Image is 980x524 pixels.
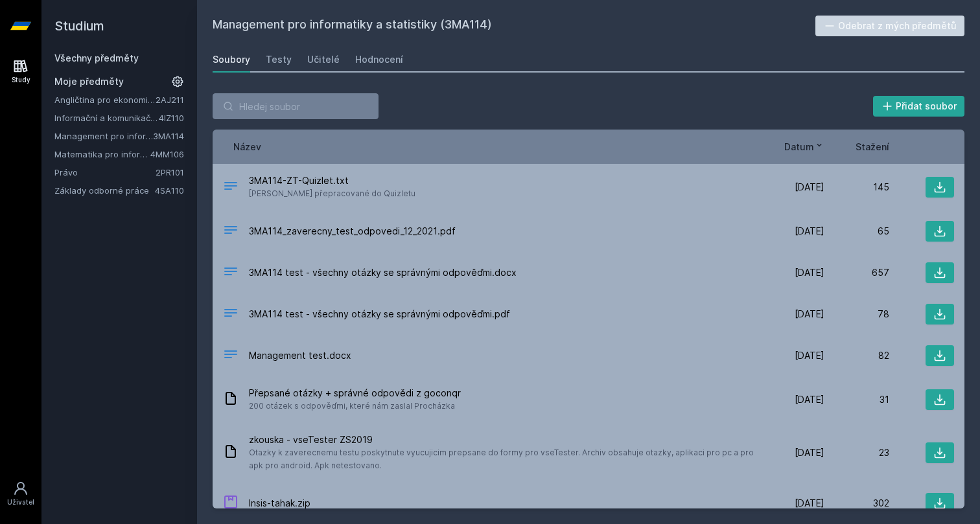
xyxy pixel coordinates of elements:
span: 3MA114 test - všechny otázky se správnými odpověďmi.pdf [249,308,510,321]
a: 4MM106 [150,149,184,159]
a: Management pro informatiky a statistiky [54,130,153,142]
div: 82 [824,349,889,362]
a: Angličtina pro ekonomická studia 1 (B2/C1) [54,93,156,106]
button: Datum [784,140,824,154]
span: 3MA114_zaverecny_test_odpovedi_12_2021.pdf [249,225,456,238]
button: Odebrat z mých předmětů [815,16,965,36]
span: Datum [784,140,814,154]
span: 3MA114-ZT-Quizlet.txt [249,174,415,187]
div: TXT [223,178,239,197]
button: Stažení [856,140,889,154]
a: 4SA110 [155,185,184,196]
a: 2PR101 [156,167,184,177]
div: 65 [824,225,889,238]
span: Přepsané otázky + správné odpovědi z goconqr [249,387,461,400]
div: DOCX [223,347,239,365]
div: 23 [824,446,889,459]
span: [DATE] [795,349,824,362]
div: Study [12,75,30,85]
a: Právo [54,166,156,179]
a: Informační a komunikační technologie [54,111,159,124]
div: 657 [824,266,889,279]
span: [DATE] [795,181,824,194]
div: 31 [824,393,889,406]
a: 2AJ211 [156,95,184,105]
a: Všechny předměty [54,52,139,63]
a: Testy [266,47,292,73]
h2: Management pro informatiky a statistiky (3MA114) [213,16,815,36]
span: [PERSON_NAME] přepracované do Quizletu [249,187,415,200]
span: Management test.docx [249,349,351,362]
input: Hledej soubor [213,93,379,119]
div: DOCX [223,264,239,282]
div: PDF [223,222,239,241]
span: [DATE] [795,393,824,406]
div: Uživatel [7,497,34,507]
span: [DATE] [795,446,824,459]
span: Otazky k zaverecnemu testu poskytnute vyucujicim prepsane do formy pro vseTester. Archiv obsahuje... [249,446,754,472]
a: Uživatel [3,474,39,514]
a: Učitelé [307,47,340,73]
a: Matematika pro informatiky [54,148,150,161]
div: Učitelé [307,53,340,66]
span: Insis-tahak.zip [249,497,310,510]
span: [DATE] [795,497,824,510]
a: 3MA114 [153,131,184,141]
div: Soubory [213,53,250,66]
a: 4IZ110 [159,113,184,123]
div: Hodnocení [355,53,403,66]
a: Základy odborné práce [54,184,155,197]
div: PDF [223,305,239,324]
span: zkouska - vseTester ZS2019 [249,433,754,446]
span: 200 otázek s odpověďmi, které nám zaslal Procházka [249,400,461,413]
a: Soubory [213,47,250,73]
span: [DATE] [795,225,824,238]
button: Přidat soubor [873,96,965,117]
span: Moje předměty [54,75,124,88]
div: 302 [824,497,889,510]
div: ZIP [223,494,239,513]
button: Název [233,140,261,154]
span: [DATE] [795,266,824,279]
div: 145 [824,181,889,194]
span: 3MA114 test - všechny otázky se správnými odpověďmi.docx [249,266,517,279]
div: Testy [266,53,292,66]
div: 78 [824,308,889,321]
a: Hodnocení [355,47,403,73]
span: [DATE] [795,308,824,321]
a: Study [3,52,39,91]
